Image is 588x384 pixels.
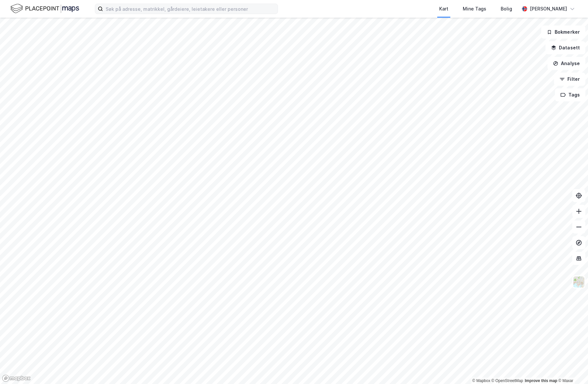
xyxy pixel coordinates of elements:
[547,57,585,70] button: Analyse
[10,3,79,14] img: logo.f888ab2527a4732fd821a326f86c7f29.svg
[573,276,585,288] img: Z
[103,4,278,14] input: Søk på adresse, matrikkel, gårdeiere, leietakere eller personer
[439,5,448,13] div: Kart
[492,378,523,383] a: OpenStreetMap
[530,5,567,13] div: [PERSON_NAME]
[555,88,585,101] button: Tags
[545,41,585,54] button: Datasett
[501,5,512,13] div: Bolig
[555,353,588,384] div: Kontrollprogram for chat
[2,375,31,382] a: Mapbox homepage
[463,5,486,13] div: Mine Tags
[555,353,588,384] iframe: Chat Widget
[472,378,490,383] a: Mapbox
[525,378,557,383] a: Improve this map
[554,73,585,86] button: Filter
[541,26,585,39] button: Bokmerker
